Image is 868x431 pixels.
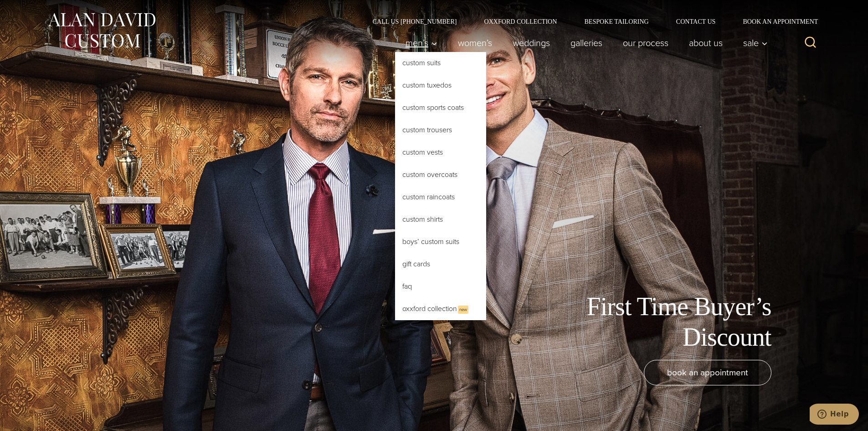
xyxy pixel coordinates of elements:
a: Custom Tuxedos [395,74,486,96]
nav: Secondary Navigation [359,18,822,25]
a: Custom Trousers [395,119,486,141]
a: Custom Raincoats [395,186,486,208]
button: Sale sub menu toggle [733,34,772,52]
nav: Primary Navigation [395,34,772,52]
a: Boys’ Custom Suits [395,231,486,253]
a: Oxxford CollectionNew [395,298,486,320]
a: Oxxford Collection [470,18,570,25]
a: Book an Appointment [729,18,821,25]
button: Men’s sub menu toggle [395,34,447,52]
h1: First Time Buyer’s Discount [566,291,771,353]
a: Bespoke Tailoring [570,18,662,25]
a: About Us [678,34,733,52]
span: book an appointment [667,366,748,379]
img: Alan David Custom [47,10,156,51]
a: Custom Sports Coats [395,97,486,119]
a: Custom Vests [395,141,486,163]
a: Our Process [612,34,678,52]
button: View Search Form [800,32,822,54]
a: weddings [502,34,560,52]
a: book an appointment [644,360,771,385]
a: Contact Us [663,18,729,25]
span: New [458,306,468,314]
iframe: Opens a widget where you can chat to one of our agents [810,404,859,426]
a: Gift Cards [395,253,486,275]
a: Women’s [447,34,502,52]
a: FAQ [395,275,486,297]
a: Custom Suits [395,52,486,74]
a: Custom Overcoats [395,164,486,186]
a: Custom Shirts [395,208,486,230]
a: Galleries [560,34,612,52]
a: Call Us [PHONE_NUMBER] [359,18,471,25]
